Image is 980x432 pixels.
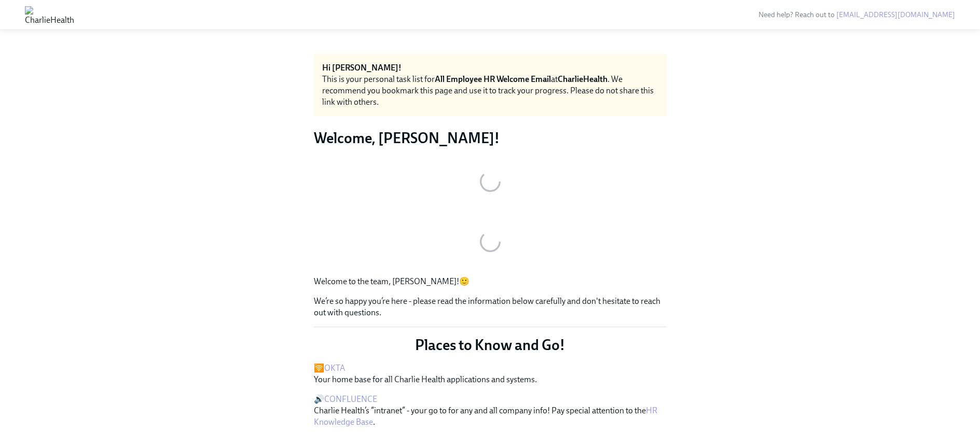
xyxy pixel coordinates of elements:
img: CharlieHealth [25,6,74,23]
span: Need help? Reach out to [758,10,955,19]
strong: Hi [PERSON_NAME]! [322,63,402,73]
p: 🔊 Charlie Health’s “intranet” - your go to for any and all company info! Pay special attention to... [314,394,667,428]
h3: Welcome, [PERSON_NAME]! [314,129,667,147]
p: 🛜 Your home base for all Charlie Health applications and systems. [314,363,667,385]
strong: CharlieHealth [558,74,608,84]
p: Places to Know and Go! [314,336,667,354]
p: We’re so happy you’re here - please read the information below carefully and don't hesitate to re... [314,296,667,318]
button: Zoom image [314,216,667,268]
a: [EMAIL_ADDRESS][DOMAIN_NAME] [836,10,955,19]
div: This is your personal task list for at . We recommend you bookmark this page and use it to track ... [322,74,658,108]
p: Welcome to the team, [PERSON_NAME]!🙂 [314,276,667,287]
a: CONFLUENCE [324,394,377,404]
strong: All Employee HR Welcome Email [435,74,551,84]
a: OKTA [324,363,345,373]
button: Zoom image [314,156,667,207]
